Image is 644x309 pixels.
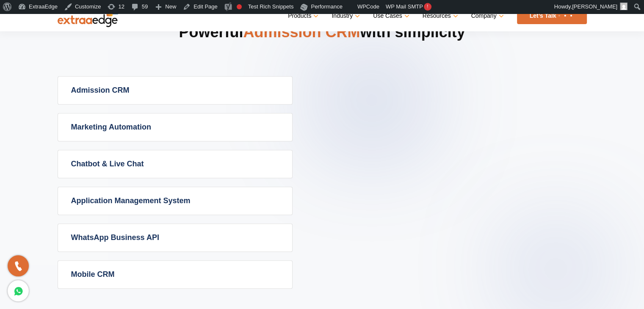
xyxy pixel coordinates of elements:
h2: Powerful with simplicity [58,22,587,76]
a: Admission CRM [58,77,292,104]
a: Application Management System [58,187,292,215]
a: Company [471,10,502,22]
a: Let’s Talk [517,8,587,24]
a: Use Cases [373,10,407,22]
a: Marketing Automation [58,113,292,141]
a: Resources [423,10,456,22]
span: [PERSON_NAME] [572,3,617,10]
a: Industry [332,10,358,22]
span: ! [424,3,431,11]
a: Mobile CRM [58,261,292,288]
a: Chatbot & Live Chat [58,150,292,178]
a: WhatsApp Business API [58,224,292,251]
a: Products [288,10,317,22]
span: Admission CRM [243,23,360,41]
